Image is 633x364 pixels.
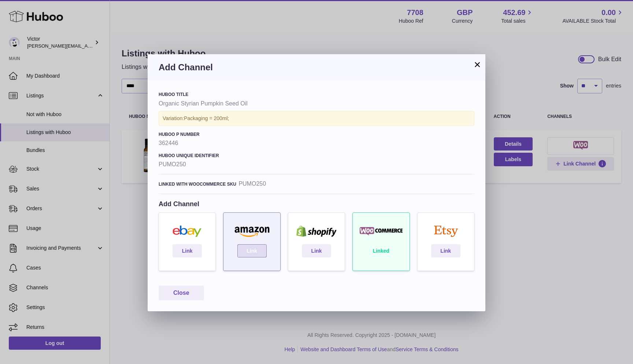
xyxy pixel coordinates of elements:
a: Link [173,244,202,257]
a: Link [431,244,460,257]
h4: Huboo Unique Identifier [159,153,474,159]
button: Close [159,286,204,301]
img: etsy [421,226,470,237]
strong: PUMO250 [159,160,474,168]
strong: PUMO250 [238,180,266,188]
h3: Add Channel [159,62,474,73]
h4: Huboo Title [159,92,474,97]
strong: Organic Styrian Pumpkin Seed Oil [159,100,474,108]
div: Variation: [159,111,474,126]
img: amazon [227,226,276,237]
img: ebay [163,226,212,237]
span: Packaging = 200ml; [184,115,229,121]
strong: 362446 [159,139,474,147]
h4: Linked with woocommerce sku [159,181,236,187]
a: Link [237,244,267,257]
button: × [473,60,482,69]
a: Link [302,244,331,257]
h4: Add Channel [159,200,474,208]
h4: Huboo P number [159,131,474,137]
img: shopify [292,226,341,237]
